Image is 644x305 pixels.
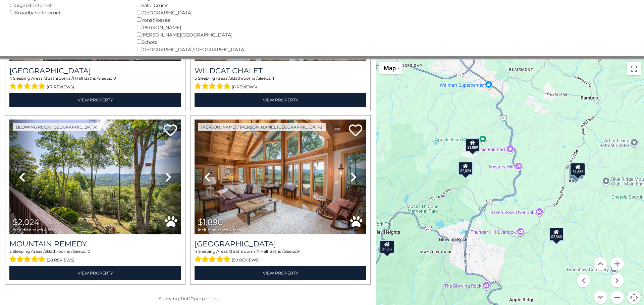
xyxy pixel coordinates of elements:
[45,249,47,254] span: 3
[627,62,641,75] button: Toggle fullscreen view
[9,248,181,264] div: Sleeping Areas / Bathrooms / Sleeps:
[9,249,12,254] span: 5
[5,295,371,302] p: Showing of properties
[232,256,260,264] span: (50 reviews)
[164,124,177,138] a: Add to favorites
[9,66,181,75] a: [GEOGRAPHIC_DATA]
[137,16,254,23] div: Yonahlossee
[47,256,74,264] span: (28 reviews)
[137,38,254,46] div: Echota
[179,296,184,302] span: 10
[195,249,197,254] span: 4
[45,76,47,81] span: 3
[137,1,254,9] div: Valle Crucis
[47,83,74,91] span: (67 reviews)
[9,93,181,107] a: View Property
[137,9,254,16] div: [GEOGRAPHIC_DATA]
[13,123,101,131] a: Blowing Rock, [GEOGRAPHIC_DATA]
[569,166,584,179] div: $1,908
[9,120,181,234] img: thumbnail_163266957.jpeg
[195,248,366,264] div: Sleeping Areas / Bathrooms / Sleeps:
[610,257,624,271] button: Zoom in
[195,76,197,81] span: 5
[379,62,402,74] button: Change map style
[458,161,473,175] div: $2,024
[9,66,181,75] h3: Sunset Lodge
[189,296,194,302] span: 10
[13,217,39,227] span: $2,024
[13,228,56,232] span: including taxes & fees
[610,291,624,304] button: Zoom out
[13,55,56,59] span: including taxes & fees
[349,124,362,138] a: Add to favorites
[9,76,12,81] span: 4
[594,257,607,271] button: Move up
[258,249,283,254] span: 1 Half Baths /
[610,274,624,287] button: Move right
[571,163,585,176] div: $1,886
[195,93,366,107] a: View Property
[137,31,254,38] div: [PERSON_NAME][GEOGRAPHIC_DATA]
[198,123,326,131] a: [PERSON_NAME] / [PERSON_NAME], [GEOGRAPHIC_DATA]
[195,75,366,91] div: Sleeping Areas / Bathrooms / Sleeps:
[384,65,396,72] span: Map
[195,66,366,75] a: Wildcat Chalet
[627,291,641,304] button: Map camera controls
[10,1,127,9] div: Gigabit Internet
[10,9,127,16] div: Broadband Internet
[577,274,590,287] button: Move left
[73,76,98,81] span: 1 Half Baths /
[271,76,274,81] span: 11
[9,239,181,248] a: Mountain Remedy
[9,75,181,91] div: Sleeping Areas / Bathrooms / Sleeps:
[297,249,300,254] span: 9
[198,55,241,59] span: including taxes & fees
[380,240,394,253] div: $1,607
[230,76,232,81] span: 3
[465,138,480,151] div: $1,889
[198,217,223,227] span: $1,890
[112,76,116,81] span: 10
[594,291,607,304] button: Move down
[230,249,232,254] span: 3
[195,239,366,248] h3: Bald Mountain Lodge
[86,249,90,254] span: 10
[137,23,254,31] div: [PERSON_NAME]
[195,239,366,248] a: [GEOGRAPHIC_DATA]
[195,120,366,234] img: thumbnail_163277713.jpeg
[549,228,564,241] div: $2,360
[195,266,366,280] a: View Property
[232,83,257,91] span: (6 reviews)
[198,228,241,232] span: including taxes & fees
[137,46,254,53] div: [GEOGRAPHIC_DATA]/[GEOGRAPHIC_DATA]
[9,266,181,280] a: View Property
